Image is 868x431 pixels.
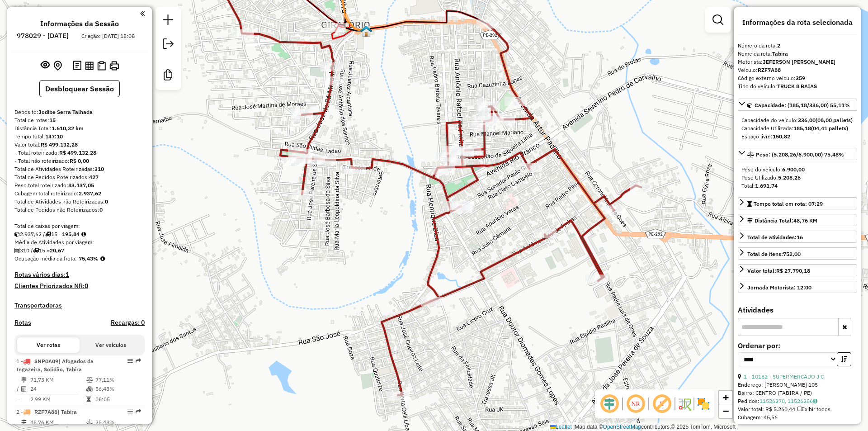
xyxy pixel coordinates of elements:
[159,66,177,86] a: Criar modelo
[95,395,141,404] td: 08:05
[741,174,854,182] div: Peso Utilizado:
[651,393,673,415] span: Exibir rótulo
[772,50,788,57] strong: Tabira
[796,75,805,81] strong: 359
[776,267,810,274] strong: R$ 27.790,18
[95,375,141,384] td: 77,11%
[738,422,857,430] div: Peso: 1.283,17
[80,337,142,353] button: Ver veículos
[41,141,78,148] strong: R$ 499.132,28
[14,108,145,116] div: Depósito:
[89,174,99,180] strong: 427
[741,124,854,133] div: Capacidade Utilizada:
[14,246,145,255] div: 310 / 15 =
[778,174,801,181] strong: 5.208,26
[39,58,52,73] button: Exibir sessão original
[14,173,145,181] div: Total de Pedidos Roteirizados:
[738,231,857,243] a: Total de atividades:16
[738,50,857,58] div: Nome da rota:
[773,133,790,140] strong: 150,82
[754,200,823,207] span: Tempo total em rota: 07:29
[755,102,850,109] span: Capacidade: (185,18/336,00) 55,11%
[755,182,778,189] strong: 1.691,74
[741,182,854,190] div: Total:
[793,125,811,132] strong: 185,18
[99,206,103,213] strong: 0
[738,82,857,90] div: Tipo do veículo:
[360,25,372,37] img: PA Afogados
[747,250,801,258] div: Total de itens:
[738,148,857,160] a: Peso: (5.208,26/6.900,00) 75,48%
[738,58,857,66] div: Motorista:
[59,149,96,156] strong: R$ 499.132,28
[719,391,732,404] a: Zoom in
[741,133,854,141] div: Espaço livre:
[136,409,141,414] em: Rota exportada
[741,166,805,173] span: Peso do veículo:
[14,157,145,165] div: - Total não roteirizado:
[14,319,31,327] a: Rotas
[738,413,857,422] div: Cubagem: 45,56
[16,408,77,415] span: 2 -
[738,389,857,397] div: Bairro: CENTRO (TABIRA / PE)
[573,424,575,430] span: |
[45,133,63,140] strong: 147:10
[14,248,20,253] i: Total de Atividades
[79,190,101,197] strong: 2.937,62
[39,80,120,97] button: Desbloquear Sessão
[68,182,94,189] strong: 83.137,05
[763,58,835,65] strong: JEFERSON [PERSON_NAME]
[70,157,89,164] strong: R$ 0,00
[738,264,857,276] a: Valor total:R$ 27.790,18
[738,74,857,82] div: Código externo veículo:
[747,284,811,292] div: Jornada Motorista: 12:00
[14,206,145,214] div: Total de Pedidos não Roteirizados:
[100,256,105,261] em: Média calculada utilizando a maior ocupação (%Peso ou %Cubagem) de cada rota da sessão. Rotas cro...
[738,99,857,111] a: Capacidade: (185,18/336,00) 55,11%
[837,352,851,366] button: Ordem decrescente
[603,424,642,430] a: OpenStreetMap
[738,247,857,260] a: Total de itens:752,00
[723,392,729,403] span: +
[14,181,145,189] div: Peso total roteirizado:
[159,35,177,55] a: Exportar sessão
[14,230,145,238] div: 2.937,62 / 15 =
[16,358,94,373] span: 1 -
[738,405,857,413] div: Valor total: R$ 5.260,44
[14,222,145,230] div: Total de caixas por viagem:
[777,42,780,49] strong: 2
[738,306,857,314] h4: Atividades
[738,42,857,50] div: Número da rota:
[108,59,121,72] button: Imprimir Rotas
[738,18,857,27] h4: Informações da rota selecionada
[94,166,104,172] strong: 310
[16,384,21,393] td: /
[798,117,816,123] strong: 336,00
[747,217,817,225] div: Distância Total:
[759,398,817,404] a: 11526270, 11526286
[756,151,844,158] span: Peso: (5.208,26/6.900,00) 75,48%
[747,234,803,241] span: Total de atividades:
[34,408,57,415] span: RZF7A88
[599,393,620,415] span: Ocultar deslocamento
[14,271,145,279] h4: Rotas vários dias:
[34,358,58,365] span: SNP0A09
[738,281,857,293] a: Jornada Motorista: 12:00
[33,248,39,253] i: Total de rotas
[738,197,857,209] a: Tempo total em rota: 07:29
[738,162,857,194] div: Peso: (5.208,26/6.900,00) 75,48%
[696,397,711,411] img: Exibir/Ocultar setores
[86,386,93,392] i: % de utilização da cubagem
[79,255,99,262] strong: 75,43%
[14,189,145,198] div: Cubagem total roteirizado:
[66,270,69,279] strong: 1
[86,377,93,383] i: % de utilização do peso
[105,198,108,205] strong: 0
[21,377,27,383] i: Distância Total
[719,404,732,418] a: Zoom out
[797,234,803,241] strong: 16
[52,59,64,73] button: Centralizar mapa no depósito ou ponto de apoio
[625,393,646,415] span: Ocultar NR
[62,231,80,237] strong: 195,84
[95,59,108,72] button: Visualizar Romaneio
